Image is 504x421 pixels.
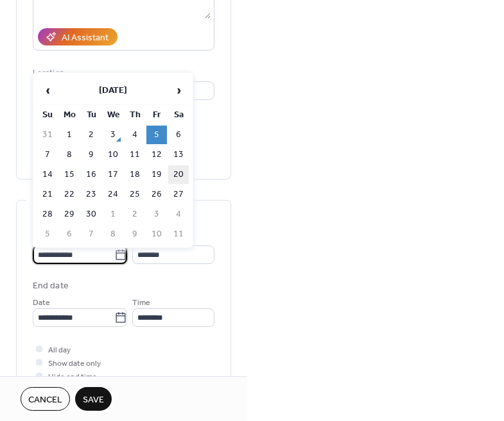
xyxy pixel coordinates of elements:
[59,165,80,184] td: 15
[81,185,101,204] td: 23
[125,205,145,224] td: 2
[38,78,57,103] span: ‹
[103,145,123,164] td: 10
[83,393,104,407] span: Save
[37,205,58,224] td: 28
[168,126,189,144] td: 6
[81,106,101,124] th: Tu
[103,205,123,224] td: 1
[168,225,189,244] td: 11
[168,185,189,204] td: 27
[168,106,189,124] th: Sa
[103,185,123,204] td: 24
[146,145,167,164] td: 12
[81,165,101,184] td: 16
[48,343,71,357] span: All day
[37,165,58,184] td: 14
[33,296,50,310] span: Date
[146,185,167,204] td: 26
[125,126,145,144] td: 4
[103,106,123,124] th: We
[81,145,101,164] td: 9
[125,225,145,244] td: 9
[59,106,80,124] th: Mo
[48,370,97,384] span: Hide end time
[146,106,167,124] th: Fr
[37,145,58,164] td: 7
[81,225,101,244] td: 7
[168,205,189,224] td: 4
[75,387,112,411] button: Save
[125,145,145,164] td: 11
[37,185,58,204] td: 21
[103,225,123,244] td: 8
[125,106,145,124] th: Th
[146,205,167,224] td: 3
[59,126,80,144] td: 1
[103,126,123,144] td: 3
[38,28,117,45] button: AI Assistant
[59,225,80,244] td: 6
[37,106,58,124] th: Su
[37,225,58,244] td: 5
[59,185,80,204] td: 22
[59,145,80,164] td: 8
[132,296,150,310] span: Time
[62,31,109,45] div: AI Assistant
[81,126,101,144] td: 2
[146,165,167,184] td: 19
[37,126,58,144] td: 31
[28,393,62,407] span: Cancel
[81,205,101,224] td: 30
[103,165,123,184] td: 17
[33,279,69,293] div: End date
[146,225,167,244] td: 10
[168,145,189,164] td: 13
[125,165,145,184] td: 18
[146,126,167,144] td: 5
[168,165,189,184] td: 20
[59,77,167,104] th: [DATE]
[125,185,145,204] td: 25
[33,66,212,79] div: Location
[59,205,80,224] td: 29
[48,357,101,370] span: Show date only
[21,387,70,411] button: Cancel
[169,78,188,103] span: ›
